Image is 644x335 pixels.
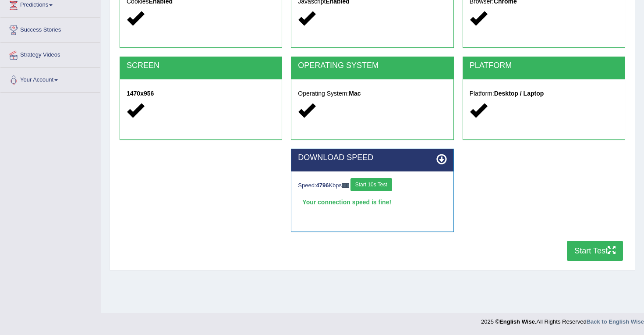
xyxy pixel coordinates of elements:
div: 2025 © All Rights Reserved [481,313,644,326]
h2: SCREEN [127,61,275,70]
a: Success Stories [0,18,100,40]
a: Back to English Wise [587,318,644,325]
h2: OPERATING SYSTEM [298,61,446,70]
h2: PLATFORM [470,61,618,70]
img: ajax-loader-fb-connection.gif [342,183,349,188]
button: Start Test [567,241,623,261]
h5: Platform: [470,90,618,97]
button: Start 10s Test [350,178,392,191]
strong: English Wise. [499,318,536,325]
strong: 1470x956 [127,90,154,97]
div: Speed: Kbps [298,178,446,193]
strong: 4796 [316,182,329,189]
a: Strategy Videos [0,43,100,65]
div: Your connection speed is fine! [298,196,446,209]
h5: Operating System: [298,90,446,97]
a: Your Account [0,68,100,90]
h2: DOWNLOAD SPEED [298,153,446,162]
strong: Desktop / Laptop [494,90,544,97]
strong: Mac [349,90,361,97]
